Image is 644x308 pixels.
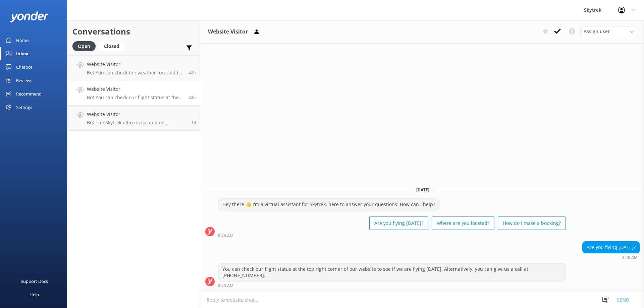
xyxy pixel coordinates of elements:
[369,217,428,230] button: Are you flying [DATE]?
[498,217,566,230] button: How do I make a booking?
[21,274,48,288] div: Support Docs
[87,120,186,126] p: Bot: The Skytrek office is located on [STREET_ADDRESS] (inside the ZipTrek store). For directions...
[16,101,32,114] div: Settings
[582,255,640,260] div: Sep 24 2025 08:40am (UTC +12:00) Pacific/Auckland
[16,47,29,60] div: Inbox
[87,61,183,68] h4: Website Visitor
[191,120,196,125] span: Sep 24 2025 06:10am (UTC +12:00) Pacific/Auckland
[99,41,124,51] div: Closed
[218,263,566,281] div: You can check our flight status at the top right corner of our website to see if we are flying [D...
[99,42,128,50] a: Closed
[218,233,566,238] div: Sep 24 2025 08:40am (UTC +12:00) Pacific/Auckland
[72,42,99,50] a: Open
[30,288,39,301] div: Help
[622,256,638,260] strong: 8:40 AM
[412,187,433,193] span: [DATE]
[583,242,640,253] div: Are you flying [DATE]?
[208,27,248,36] h3: Website Visitor
[87,95,183,101] p: Bot: You can check our flight status at the top right corner of our website to see if we are flyi...
[189,95,196,100] span: Sep 24 2025 08:40am (UTC +12:00) Pacific/Auckland
[218,284,233,288] strong: 8:40 AM
[72,41,96,51] div: Open
[87,85,183,93] h4: Website Visitor
[580,26,637,37] div: Assign User
[10,11,49,22] img: yonder-white-logo.png
[67,80,201,106] a: Website VisitorBot:You can check our flight status at the top right corner of our website to see ...
[16,34,29,47] div: Home
[16,60,33,74] div: Chatbot
[189,69,196,75] span: Sep 24 2025 09:07am (UTC +12:00) Pacific/Auckland
[87,111,186,118] h4: Website Visitor
[67,106,201,131] a: Website VisitorBot:The Skytrek office is located on [STREET_ADDRESS] (inside the ZipTrek store). ...
[218,199,439,210] div: Hey there 👋 I'm a virtual assistant for Skytrek, here to answer your questions. How can I help?
[218,283,566,288] div: Sep 24 2025 08:40am (UTC +12:00) Pacific/Auckland
[584,28,610,35] span: Assign user
[87,70,183,76] p: Bot: You can check the weather forecast for our operations at [DOMAIN_NAME][URL]. If the forecast...
[432,217,494,230] button: Where are you located?
[67,55,201,80] a: Website VisitorBot:You can check the weather forecast for our operations at [DOMAIN_NAME][URL]. I...
[16,74,32,87] div: Reviews
[16,87,42,101] div: Recommend
[218,234,233,238] strong: 8:40 AM
[72,25,196,38] h2: Conversations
